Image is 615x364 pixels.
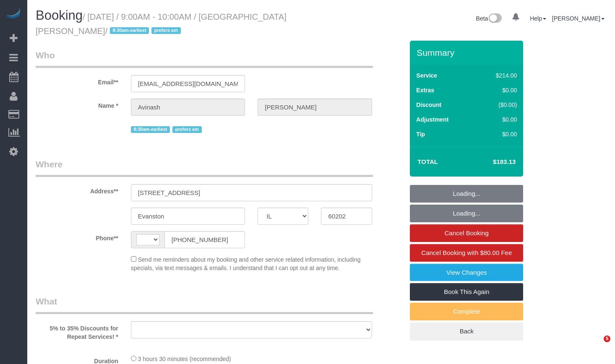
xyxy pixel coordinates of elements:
span: prefers am [172,126,201,133]
legend: What [36,295,373,314]
a: Back [410,322,523,340]
span: / [105,26,183,36]
input: Zip Code** [321,208,372,225]
label: Adjustment [416,115,448,124]
span: Booking [36,8,83,23]
span: Send me reminders about my booking and other service related information, including specials, via... [131,256,361,271]
a: Help [530,15,546,22]
label: Discount [416,101,441,109]
label: Service [416,71,437,80]
div: $214.00 [478,71,517,80]
h4: $183.13 [468,159,516,166]
div: $0.00 [478,115,517,124]
legend: Who [36,49,373,68]
h3: Summary [417,48,519,57]
label: Name * [29,99,125,110]
div: ($0.00) [478,101,517,109]
a: [PERSON_NAME] [552,15,605,22]
iframe: Intercom live chat [586,335,607,356]
label: Extras [416,86,434,94]
a: Beta [476,15,502,22]
legend: Where [36,158,373,177]
strong: Total [417,158,438,165]
a: Cancel Booking [410,224,523,242]
a: Cancel Booking with $80.00 Fee [410,244,523,262]
span: Cancel Booking with $80.00 Fee [421,249,512,256]
span: 8:30am-earliest [110,27,149,34]
small: / [DATE] / 9:00AM - 10:00AM / [GEOGRAPHIC_DATA][PERSON_NAME] [36,12,287,36]
label: Tip [416,130,425,138]
div: $0.00 [478,86,517,94]
label: 5% to 35% Discounts for Repeat Services! * [29,321,125,341]
img: New interface [488,13,502,24]
span: 5 [604,335,610,342]
div: $0.00 [478,130,517,138]
input: First Name** [131,99,245,116]
span: prefers am [151,27,180,34]
a: Book This Again [410,283,523,301]
a: View Changes [410,264,523,281]
span: 3 hours 30 minutes (recommended) [138,356,231,362]
input: Last Name* [258,99,372,116]
span: 8:30am-earliest [131,126,170,133]
img: Automaid Logo [5,8,22,20]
